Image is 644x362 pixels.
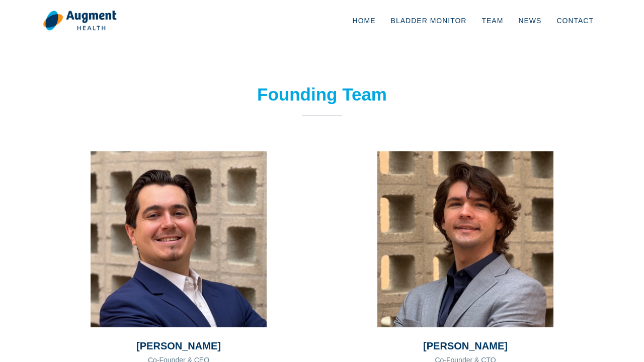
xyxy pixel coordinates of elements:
[511,4,549,37] a: News
[91,340,267,352] h3: [PERSON_NAME]
[345,4,383,37] a: Home
[474,4,511,37] a: Team
[91,151,267,327] img: Jared Meyers Headshot
[377,340,553,352] h3: [PERSON_NAME]
[377,151,553,327] img: Stephen Kalinsky Headshot
[383,4,474,37] a: Bladder Monitor
[186,84,458,105] h2: Founding Team
[549,4,601,37] a: Contact
[43,10,117,31] img: logo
